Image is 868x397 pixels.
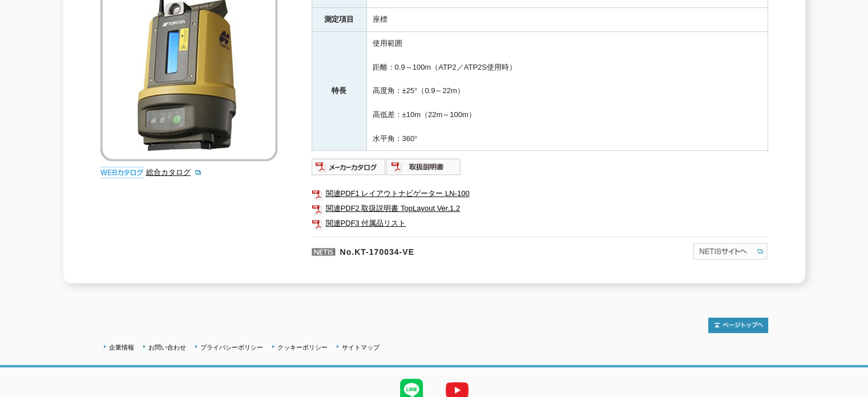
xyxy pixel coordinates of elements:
td: 使用範囲 距離：0.9～100m（ATP2／ATP2S使用時） 高度角：±25°（0.9～22m） 高低差：±10m（22m～100m） 水平角：360° [366,32,768,151]
th: 特長 [312,32,366,151]
img: トップページへ [708,318,768,333]
td: 座標 [366,8,768,32]
img: 取扱説明書 [386,158,461,176]
a: 関連PDF1 レイアウトナビゲーター LN-100 [312,186,768,201]
a: 取扱説明書 [386,166,461,174]
img: メーカーカタログ [312,158,386,176]
p: No.KT-170034-VE [312,236,582,264]
a: プライバシーポリシー [200,344,263,351]
a: お問い合わせ [148,344,186,351]
img: NETISサイトへ [692,242,768,260]
a: 総合カタログ [146,168,202,177]
a: メーカーカタログ [312,166,386,174]
a: 企業情報 [109,344,134,351]
a: クッキーポリシー [277,344,328,351]
a: サイトマップ [342,344,380,351]
a: 関連PDF3 付属品リスト [312,216,768,231]
a: 関連PDF2 取扱説明書 TopLayout Ver.1.2 [312,201,768,216]
img: webカタログ [100,167,143,178]
th: 測定項目 [312,8,366,32]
